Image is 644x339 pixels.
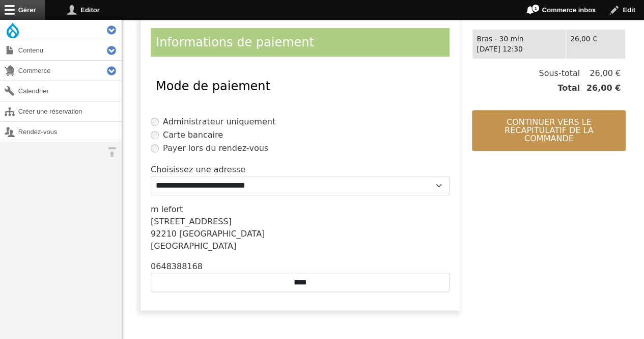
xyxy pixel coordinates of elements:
span: 26,00 € [580,67,621,80]
span: Mode de paiement [156,79,270,93]
span: 92210 [151,229,177,239]
span: m [151,204,159,214]
label: Payer lors du rendez-vous [163,142,268,154]
div: 0648388168 [151,260,450,273]
span: [GEOGRAPHIC_DATA] [179,229,265,239]
span: Total [557,82,580,94]
span: Informations de paiement [156,35,314,49]
span: 26,00 € [580,82,621,94]
span: lefort [161,204,183,214]
button: Continuer vers le récapitulatif de la commande [472,110,626,151]
button: Orientation horizontale [102,142,122,162]
label: Administrateur uniquement [163,116,275,128]
label: Choisissez une adresse [151,164,245,176]
span: [GEOGRAPHIC_DATA] [151,241,236,251]
label: Carte bancaire [163,129,223,141]
td: 26,00 € [566,29,626,59]
span: [STREET_ADDRESS] [151,217,232,226]
span: 1 [531,4,540,12]
time: [DATE] 12:30 [477,45,522,53]
div: Bras - 30 min [477,34,562,44]
span: Sous-total [539,67,580,80]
